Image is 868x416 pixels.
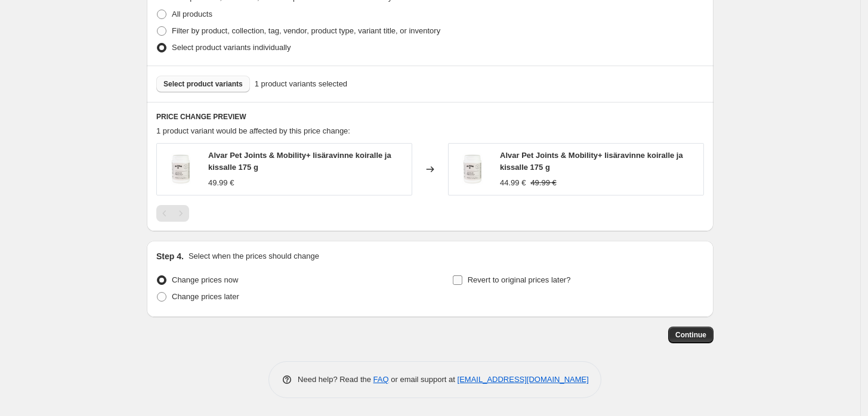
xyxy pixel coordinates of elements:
span: Alvar Pet Joints & Mobility+ lisäravinne koiralle ja kissalle 175 g [500,151,683,172]
span: Need help? Read the [298,375,373,384]
span: Filter by product, collection, tag, vendor, product type, variant title, or inventory [172,26,440,35]
span: Change prices now [172,275,238,284]
span: Change prices later [172,292,239,301]
span: 1 product variants selected [255,78,347,90]
span: Continue [675,330,706,340]
h6: PRICE CHANGE PREVIEW [156,112,704,122]
div: 49.99 € [208,177,234,189]
p: Select when the prices should change [189,250,319,262]
nav: Pagination [156,205,189,222]
span: All products [172,10,212,18]
span: Select product variants [163,79,243,89]
button: Continue [668,327,713,343]
span: 1 product variant would be affected by this price change: [156,126,350,135]
img: JointsMobility_white_80x.png [455,151,490,187]
a: [EMAIL_ADDRESS][DOMAIN_NAME] [458,375,589,384]
img: JointsMobility_white_80x.png [163,151,199,187]
a: FAQ [373,375,389,384]
span: Revert to original prices later? [468,275,571,284]
button: Select product variants [156,76,250,92]
h2: Step 4. [156,250,184,262]
span: or email support at [389,375,458,384]
span: Select product variants individually [172,43,291,52]
strike: 49.99 € [530,177,556,189]
span: Alvar Pet Joints & Mobility+ lisäravinne koiralle ja kissalle 175 g [208,151,391,172]
div: 44.99 € [500,177,526,189]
